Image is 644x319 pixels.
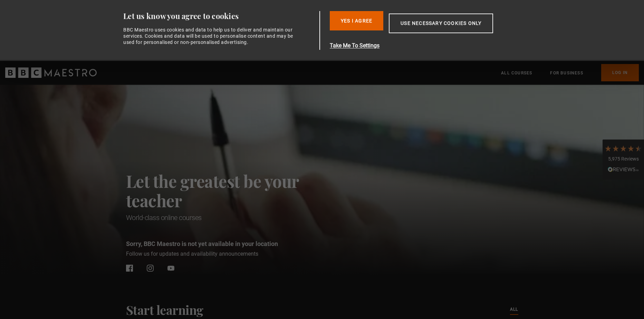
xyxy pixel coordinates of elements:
p: Follow us for updates and availability announcements [126,250,330,258]
a: All Courses [501,70,532,76]
p: Sorry, BBC Maestro is not yet available in your location [126,239,330,248]
button: Yes I Agree [330,11,383,30]
nav: Primary [501,64,639,81]
div: 5,975 Reviews [604,156,642,163]
a: Log In [601,64,639,81]
div: 4.7 Stars [604,145,642,152]
img: REVIEWS.io [608,167,639,172]
div: BBC Maestro uses cookies and data to help us to deliver and maintain our services. Cookies and da... [123,27,297,46]
div: Read All Reviews [604,166,642,174]
button: Use necessary cookies only [389,13,493,33]
a: For business [550,70,583,76]
button: Take Me To Settings [330,42,526,50]
h2: Let the greatest be your teacher [126,171,330,210]
div: 5,975 ReviewsRead All Reviews [603,139,644,180]
h1: World-class online courses [126,213,330,222]
div: Let us know you agree to cookies [123,11,317,21]
svg: BBC Maestro [5,67,97,78]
